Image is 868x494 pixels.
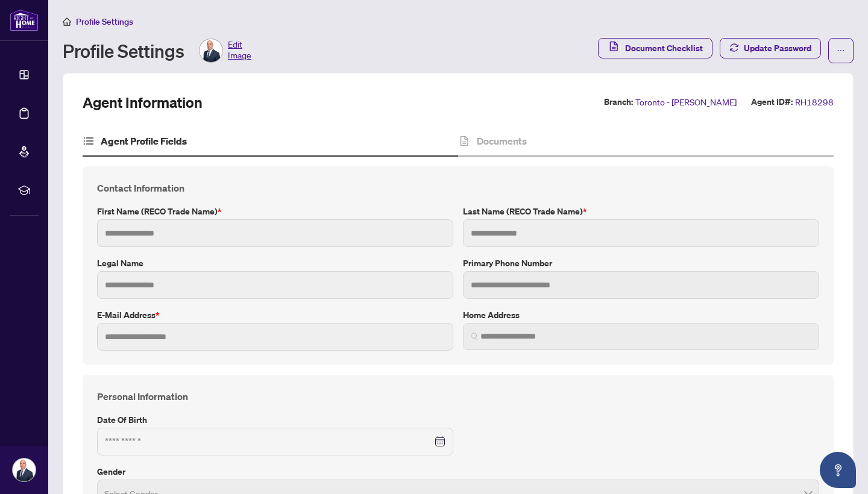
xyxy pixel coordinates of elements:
[97,181,819,195] h4: Contact Information
[795,95,834,109] span: RH18298
[625,39,703,58] span: Document Checklist
[837,46,845,55] span: ellipsis
[97,257,453,270] label: Legal Name
[83,93,203,112] h2: Agent Information
[76,16,133,27] span: Profile Settings
[744,39,811,58] span: Update Password
[751,95,793,109] label: Agent ID#:
[63,17,71,26] span: home
[10,9,39,31] img: logo
[463,205,819,218] label: Last Name (RECO Trade Name)
[97,389,819,404] h4: Personal Information
[101,134,187,148] h4: Agent Profile Fields
[63,39,251,63] div: Profile Settings
[598,38,712,58] button: Document Checklist
[463,257,819,270] label: Primary Phone Number
[200,39,222,62] img: Profile Icon
[477,134,527,148] h4: Documents
[13,458,36,481] img: Profile Icon
[471,333,478,340] img: search_icon
[463,308,819,322] label: Home Address
[604,95,633,109] label: Branch:
[720,38,821,58] button: Update Password
[97,413,453,427] label: Date of Birth
[820,452,856,488] button: Open asap
[228,39,251,63] span: Edit Image
[635,95,737,109] span: Toronto - [PERSON_NAME]
[97,308,453,322] label: E-mail Address
[97,205,453,218] label: First Name (RECO Trade Name)
[97,465,819,478] label: Gender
